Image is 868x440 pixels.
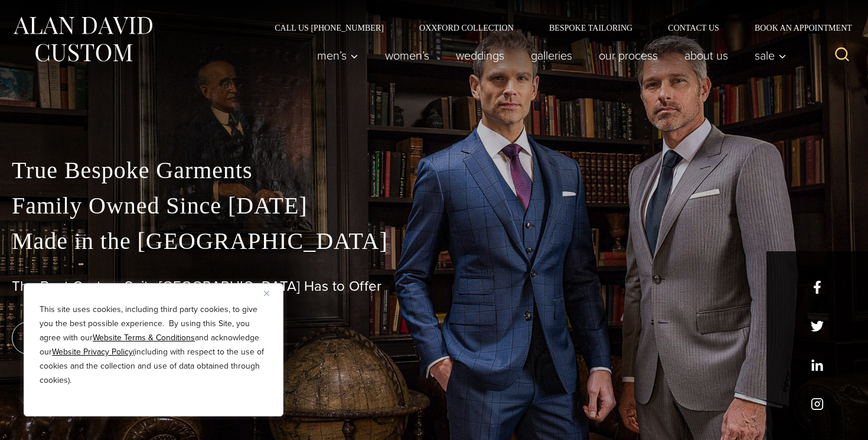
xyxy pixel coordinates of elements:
p: This site uses cookies, including third party cookies, to give you the best possible experience. ... [40,303,267,388]
p: True Bespoke Garments Family Owned Since [DATE] Made in the [GEOGRAPHIC_DATA] [12,153,856,259]
a: weddings [443,44,518,67]
a: Oxxford Collection [402,24,531,32]
a: Women’s [372,44,443,67]
button: Close [264,286,278,300]
img: Alan David Custom [12,13,154,65]
h1: The Best Custom Suits [GEOGRAPHIC_DATA] Has to Offer [12,278,856,295]
button: View Search Form [828,41,856,70]
a: About Us [671,44,742,67]
nav: Secondary Navigation [257,24,856,32]
a: Book an Appointment [737,24,856,32]
a: Our Process [586,44,671,67]
nav: Primary Navigation [304,44,793,67]
img: Close [264,291,269,296]
span: Sale [755,50,787,61]
a: Bespoke Tailoring [531,24,650,32]
a: Call Us [PHONE_NUMBER] [257,24,402,32]
a: Contact Us [650,24,737,32]
span: Men’s [317,50,358,61]
a: book an appointment [12,321,177,354]
a: Website Terms & Conditions [93,331,195,344]
a: Galleries [518,44,586,67]
a: Website Privacy Policy [52,346,133,358]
